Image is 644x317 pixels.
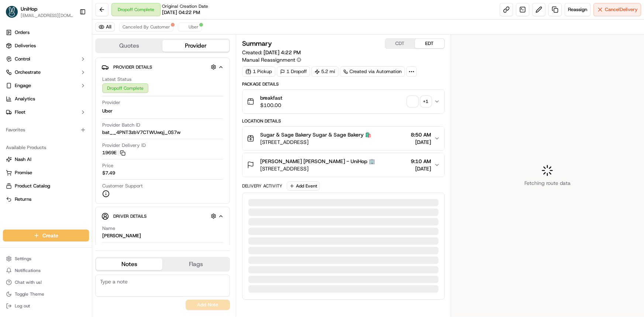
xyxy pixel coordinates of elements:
img: UniHop [6,6,18,18]
span: Uber [189,24,199,30]
span: Original Creation Date [162,3,208,9]
span: $100.00 [260,101,282,109]
span: Notifications [15,268,41,273]
button: Nash AI [3,154,89,165]
button: Uber [178,23,202,31]
span: Engage [15,82,31,89]
button: CancelDelivery [593,3,641,16]
span: [DATE] 4:22 PM [264,49,301,56]
span: Create [42,232,58,239]
button: 1969E [102,149,125,156]
span: [DATE] 04:22 PM [162,9,200,16]
span: Chat with us! [15,279,42,285]
button: Manual Reassignment [242,56,301,63]
span: Provider [102,99,120,106]
span: Customer Support [102,183,143,189]
span: 8:50 AM [411,131,431,138]
div: + 1 [421,96,431,107]
span: [STREET_ADDRESS] [260,165,375,172]
button: Canceled By Customer [119,23,173,31]
span: Price [102,162,113,169]
span: Manual Reassignment [242,56,295,63]
button: Provider Details [101,61,224,73]
span: Control [15,56,30,62]
span: breakfast [260,94,282,101]
h3: Summary [242,40,272,47]
button: Notifications [3,265,89,276]
button: Orchestrate [3,66,89,78]
span: Nash AI [15,156,31,163]
button: Settings [3,254,89,264]
button: Create [3,230,89,241]
span: 9:10 AM [411,158,431,165]
span: Product Catalog [15,183,50,189]
span: Promise [15,169,32,176]
button: Notes [96,258,162,270]
span: Log out [15,303,30,309]
button: CDT [385,39,415,48]
span: Cancel Delivery [605,6,638,13]
div: Favorites [3,124,89,136]
button: Control [3,53,89,65]
span: Provider Details [113,64,152,70]
span: [DATE] [411,165,431,172]
button: Driver Details [101,210,224,222]
span: Settings [15,256,31,262]
span: Deliveries [15,42,36,49]
button: Flags [162,258,229,270]
button: Promise [3,167,89,179]
div: 1 Pickup [242,66,275,77]
span: Canceled By Customer [123,24,170,30]
span: Created: [242,49,301,56]
button: Sugar & Sage Bakery Sugar & Sage Bakery 🛍️[STREET_ADDRESS]8:50 AM[DATE] [242,127,444,150]
button: Chat with us! [3,277,89,287]
span: Latest Status [102,76,131,83]
div: [PERSON_NAME] [102,232,141,239]
span: [STREET_ADDRESS] [260,138,371,146]
button: Fleet [3,106,89,118]
button: Provider [162,40,229,52]
span: Driver Details [113,213,147,219]
div: Package Details [242,81,445,87]
span: Sugar & Sage Bakery Sugar & Sage Bakery 🛍️ [260,131,371,138]
div: 5.2 mi [311,66,338,77]
a: Promise [6,169,86,176]
span: Orchestrate [15,69,41,76]
button: EDT [415,39,444,48]
span: Returns [15,196,31,203]
span: bat__4PNT3zbV7CTWUwqj_0S7w [102,129,180,136]
div: Delivery Activity [242,183,282,189]
div: Available Products [3,142,89,154]
span: Reassign [568,6,587,13]
button: breakfast$100.00+1 [242,90,444,113]
span: Orders [15,29,30,36]
span: Provider Batch ID [102,122,140,128]
button: All [95,23,115,31]
button: UniHop [21,5,37,13]
span: $7.49 [102,170,115,176]
button: Engage [3,80,89,92]
a: Deliveries [3,40,89,52]
a: Returns [6,196,86,203]
span: [DATE] [411,138,431,146]
span: Uber [102,108,113,114]
button: Returns [3,193,89,205]
div: Location Details [242,118,445,124]
span: Fetching route data [524,179,571,187]
button: Product Catalog [3,180,89,192]
button: [EMAIL_ADDRESS][DOMAIN_NAME] [21,13,73,18]
button: Reassign [565,3,590,16]
button: Quotes [96,40,162,52]
a: Product Catalog [6,183,86,189]
div: 1 Dropoff [277,66,310,77]
span: Toggle Theme [15,291,44,297]
a: Orders [3,27,89,38]
button: Toggle Theme [3,289,89,299]
button: +1 [407,96,431,107]
span: Analytics [15,96,35,102]
span: Provider Delivery ID [102,142,146,149]
span: Fleet [15,109,25,116]
a: Created via Automation [340,66,405,77]
button: Add Event [287,182,320,190]
a: Nash AI [6,156,86,163]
